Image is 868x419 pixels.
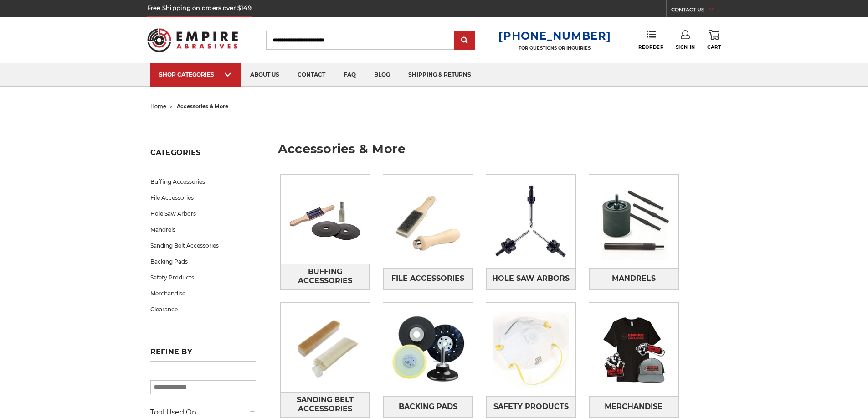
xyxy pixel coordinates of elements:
a: CONTACT US [671,5,721,17]
h5: Refine by [150,347,256,362]
a: Merchandise [589,396,678,417]
img: Backing Pads [383,305,473,394]
a: Hole Saw Arbors [486,268,575,289]
a: contact [288,63,334,87]
span: accessories & more [177,103,228,109]
a: Safety Products [150,269,256,285]
span: Hole Saw Arbors [492,271,570,286]
span: Sign In [676,44,695,50]
a: Mandrels [589,268,678,289]
h1: accessories & more [278,143,718,162]
h5: Tool Used On [150,407,256,418]
img: File Accessories [383,177,473,266]
a: Clearance [150,301,256,317]
span: File Accessories [391,271,464,286]
a: Sanding Belt Accessories [281,392,370,417]
img: Buffing Accessories [281,188,370,251]
span: Backing Pads [399,399,457,414]
a: Sanding Belt Accessories [150,238,256,253]
span: Cart [707,44,721,50]
a: Backing Pads [150,253,256,269]
a: Backing Pads [383,396,473,417]
a: blog [365,63,399,87]
img: Empire Abrasives [147,22,238,58]
input: Submit [456,31,474,50]
img: Sanding Belt Accessories [281,303,370,392]
img: Merchandise [589,305,678,394]
a: Buffing Accessories [281,264,370,289]
a: Safety Products [486,396,575,417]
a: Reorder [638,30,663,50]
a: Mandrels [150,222,256,238]
img: Mandrels [589,177,678,266]
a: File Accessories [150,190,256,206]
span: Sanding Belt Accessories [281,392,370,417]
a: Hole Saw Arbors [150,206,256,222]
img: Hole Saw Arbors [486,177,575,266]
a: home [150,103,166,109]
span: Buffing Accessories [281,264,370,289]
a: File Accessories [383,268,473,289]
span: Merchandise [605,399,663,414]
span: Reorder [638,44,663,50]
a: faq [334,63,365,87]
span: Safety Products [493,399,569,414]
a: Buffing Accessories [150,174,256,190]
a: Merchandise [150,285,256,301]
div: SHOP CATEGORIES [159,71,232,78]
a: about us [241,63,288,87]
span: Mandrels [612,271,656,286]
a: Cart [707,30,721,50]
h5: Categories [150,148,256,162]
a: shipping & returns [399,63,480,87]
a: [PHONE_NUMBER] [498,29,611,42]
p: FOR QUESTIONS OR INQUIRIES [498,45,611,51]
img: Safety Products [486,305,575,394]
